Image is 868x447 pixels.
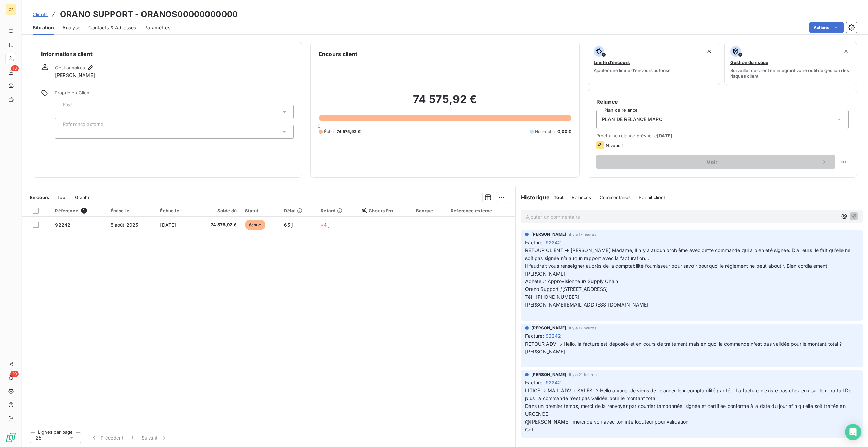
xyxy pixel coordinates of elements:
[5,432,16,443] img: Logo LeanPay
[319,93,571,113] h2: 74 575,92 €
[596,98,849,106] h6: Relance
[284,222,293,228] span: 65 j
[557,129,571,135] span: 0,00 €
[525,294,579,300] span: Tél : [PHONE_NUMBER]
[160,222,176,228] span: [DATE]
[451,222,453,228] span: _
[600,195,631,200] span: Commentaires
[319,50,357,58] h6: Encours client
[55,72,95,79] span: [PERSON_NAME]
[554,195,564,200] span: Tout
[198,221,237,228] span: 74 575,92 €
[362,208,408,213] div: Chorus Pro
[81,208,87,214] span: 1
[62,24,80,31] span: Analyse
[572,195,591,200] span: Relances
[33,24,54,31] span: Situation
[416,208,443,213] div: Banque
[535,129,555,135] span: Non-échu
[525,271,565,277] span: [PERSON_NAME]
[546,239,561,246] span: 92242
[588,42,720,85] button: Limite d’encoursAjouter une limite d’encours autorisé
[33,12,48,17] span: Clients
[5,4,16,15] div: GF
[594,68,671,73] span: Ajouter une limite d’encours autorisé
[531,325,566,331] span: [PERSON_NAME]
[86,431,128,445] button: Précédent
[639,195,665,200] span: Portail client
[11,65,19,71] span: 13
[657,133,672,138] span: [DATE]
[41,50,294,58] h6: Informations client
[569,326,596,330] span: il y a 17 heures
[137,431,172,445] button: Suivant
[111,208,152,213] div: Émise le
[57,195,67,200] span: Tout
[111,222,138,228] span: 5 août 2025
[606,143,623,148] span: Niveau 1
[602,116,662,123] span: PLAN DE RELANCE MARC
[525,387,853,432] span: LITIGE → MAIL ADV + SALES → Hello a vous Je viens de relancer leur comptabilité par tél. La factu...
[55,65,85,70] span: Gestionnaires
[284,208,312,213] div: Délai
[318,123,320,129] span: 0
[144,24,170,31] span: Paramètres
[55,90,294,99] span: Propriétés Client
[33,11,48,18] a: Clients
[61,129,66,135] input: Ajouter une valeur
[525,278,618,284] span: Acheteur Approvisionneur/ Supply Chain
[60,8,238,20] h3: ORANO SUPPORT - ORANOS00000000000
[516,193,550,201] h6: Historique
[546,379,561,386] span: 92242
[128,431,137,445] button: 1
[604,159,820,165] span: Voir
[245,220,265,230] span: échue
[845,424,861,440] div: Open Intercom Messenger
[416,222,418,228] span: _
[531,371,566,378] span: [PERSON_NAME]
[525,247,852,261] span: RETOUR CLIENT → [PERSON_NAME] Madame, Il n’y a aucun problème avec cette commande qui a bien été ...
[10,371,19,377] span: 29
[594,60,630,65] span: Limite d’encours
[88,24,136,31] span: Contacts & Adresses
[730,60,768,65] span: Gestion du risque
[132,434,133,441] span: 1
[55,222,71,228] span: 92242
[61,109,66,115] input: Ajouter une valeur
[198,208,237,213] div: Solde dû
[569,232,596,236] span: il y a 17 heures
[362,222,364,228] span: _
[160,208,189,213] div: Échue le
[724,42,857,85] button: Gestion du risqueSurveiller ce client en intégrant votre outil de gestion des risques client.
[451,208,511,213] div: Reference externe
[245,208,276,213] div: Statut
[525,341,843,354] span: RETOUR ADV → Hello, la facture est déposée et en cours de traitement mais en quoi la commande n'e...
[525,286,608,292] span: Orano Support /[STREET_ADDRESS]
[809,22,844,33] button: Actions
[36,434,41,441] span: 25
[337,129,361,135] span: 74 575,92 €
[596,155,835,169] button: Voir
[531,231,566,237] span: [PERSON_NAME]
[525,332,544,340] span: Facture :
[321,208,354,213] div: Retard
[525,263,829,269] span: Il faudrait vous renseigner auprès de la comptabilité fournisseur pour savoir pourquoi le règleme...
[321,222,330,228] span: +4 j
[525,302,648,308] span: [PERSON_NAME][EMAIL_ADDRESS][DOMAIN_NAME]
[596,133,849,138] span: Prochaine relance prévue le
[324,129,334,135] span: Échu
[546,332,561,340] span: 92242
[525,379,544,386] span: Facture :
[730,68,851,79] span: Surveiller ce client en intégrant votre outil de gestion des risques client.
[75,195,91,200] span: Graphe
[55,208,102,214] div: Référence
[525,239,544,246] span: Facture :
[569,372,596,377] span: il y a 21 heures
[30,195,49,200] span: En cours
